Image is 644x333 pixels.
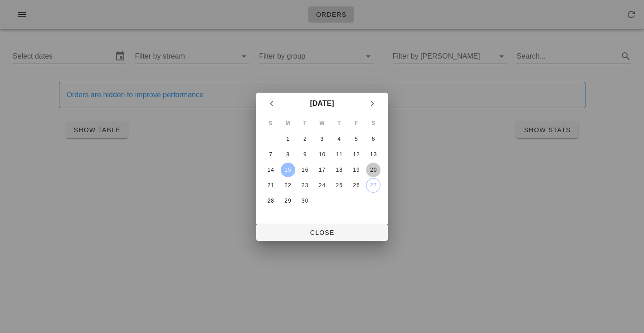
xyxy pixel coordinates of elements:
div: 19 [349,167,363,173]
button: 15 [281,163,295,177]
button: Previous month [263,95,280,112]
div: 29 [281,198,295,204]
button: 27 [366,178,381,193]
button: 8 [281,147,295,162]
button: 3 [315,132,329,146]
button: 9 [298,147,312,162]
button: 17 [315,163,329,177]
button: 5 [349,132,363,146]
th: T [297,115,313,131]
th: S [365,115,381,131]
th: T [331,115,347,131]
button: Close [256,224,388,241]
div: 3 [315,136,329,142]
div: 9 [298,151,312,158]
div: 11 [332,151,346,158]
button: 10 [315,147,329,162]
button: 13 [366,147,381,162]
div: 30 [298,198,312,204]
button: 16 [298,163,312,177]
div: 12 [349,151,363,158]
button: 25 [332,178,346,193]
div: 26 [349,182,363,189]
button: 28 [263,194,278,208]
button: 24 [315,178,329,193]
div: 13 [366,151,381,158]
button: [DATE] [306,94,337,113]
div: 22 [281,182,295,189]
div: 15 [281,167,295,173]
button: 14 [263,163,278,177]
th: S [263,115,279,131]
div: 21 [263,182,278,189]
button: 23 [298,178,312,193]
button: 29 [281,194,295,208]
th: F [348,115,365,131]
button: 6 [366,132,381,146]
button: 30 [298,194,312,208]
div: 7 [263,151,278,158]
th: W [314,115,330,131]
div: 24 [315,182,329,189]
th: M [280,115,296,131]
button: 2 [298,132,312,146]
div: 10 [315,151,329,158]
div: 1 [281,136,295,142]
button: 20 [366,163,381,177]
div: 18 [332,167,346,173]
button: 21 [263,178,278,193]
button: 7 [263,147,278,162]
div: 4 [332,136,346,142]
span: Close [263,229,381,236]
div: 2 [298,136,312,142]
div: 16 [298,167,312,173]
div: 25 [332,182,346,189]
button: 4 [332,132,346,146]
div: 23 [298,182,312,189]
button: 1 [281,132,295,146]
div: 5 [349,136,363,142]
div: 6 [366,136,381,142]
button: 26 [349,178,363,193]
button: 11 [332,147,346,162]
button: 19 [349,163,363,177]
div: 14 [263,167,278,173]
button: Next month [364,95,381,112]
div: 8 [281,151,295,158]
div: 20 [366,167,381,173]
button: 22 [281,178,295,193]
div: 17 [315,167,329,173]
div: 28 [263,198,278,204]
button: 18 [332,163,346,177]
button: 12 [349,147,363,162]
div: 27 [366,182,380,189]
